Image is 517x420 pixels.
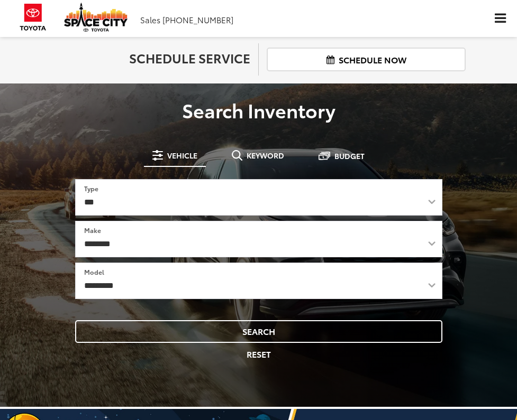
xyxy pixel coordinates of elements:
[84,267,104,276] label: Model
[84,184,98,193] label: Type
[51,51,250,64] h2: Schedule Service
[8,99,509,120] h3: Search Inventory
[75,320,442,343] button: Search
[162,14,233,25] span: [PHONE_NUMBER]
[75,343,442,366] button: Reset
[64,3,128,32] img: Space City Toyota
[84,226,101,235] label: Make
[140,14,160,25] span: Sales
[247,152,284,159] span: Keyword
[167,152,197,159] span: Vehicle
[334,152,365,160] span: Budget
[267,48,465,71] a: Schedule Now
